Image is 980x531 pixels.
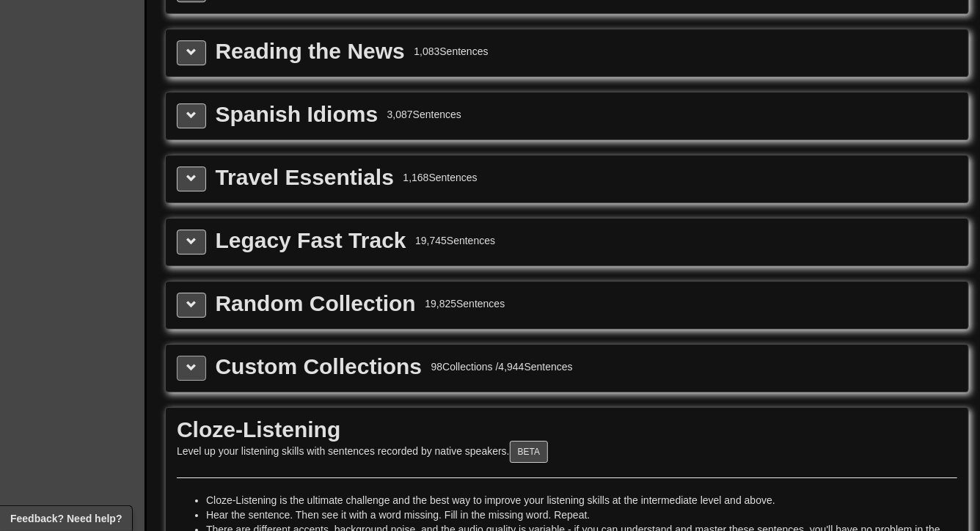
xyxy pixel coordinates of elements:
[414,44,488,59] div: 1,083 Sentences
[216,356,423,378] div: Custom Collections
[216,166,395,188] div: Travel Essentials
[216,103,379,125] div: Spanish Idioms
[216,230,406,252] div: Legacy Fast Track
[425,296,505,311] div: 19,825 Sentences
[216,40,405,62] div: Reading the News
[10,511,122,526] span: Open feedback widget
[216,293,416,315] div: Random Collection
[415,233,495,248] div: 19,745 Sentences
[387,107,461,122] div: 3,087 Sentences
[510,441,548,463] button: BETA
[206,508,957,522] li: Hear the sentence. Then see it with a word missing. Fill in the missing word. Repeat.
[177,419,957,441] div: Cloze-Listening
[403,170,478,185] div: 1,168 Sentences
[177,441,957,463] p: Level up your listening skills with sentences recorded by native speakers.
[431,359,573,374] div: 98 Collections / 4,944 Sentences
[206,493,957,508] li: Cloze-Listening is the ultimate challenge and the best way to improve your listening skills at th...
